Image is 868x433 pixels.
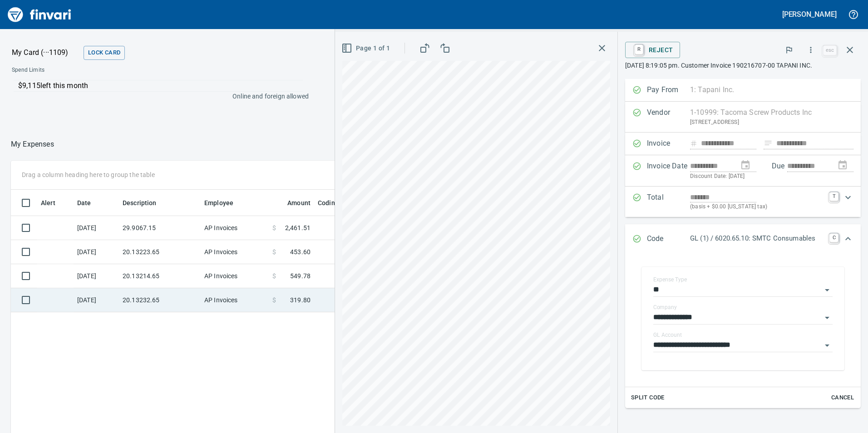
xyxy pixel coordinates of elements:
label: Company [653,305,677,310]
span: Split Code [631,393,665,403]
button: Page 1 of 1 [340,40,394,57]
label: GL Account [653,332,682,338]
p: Code [647,233,690,245]
button: [PERSON_NAME] [780,7,839,21]
span: Coding [318,197,350,208]
a: T [829,192,838,201]
button: RReject [625,42,680,58]
span: $ [272,223,276,232]
span: 453.60 [290,247,311,256]
td: 20.13232.65 [119,288,201,312]
p: Total [647,192,690,212]
span: 549.78 [290,271,311,280]
p: Drag a column heading here to group the table [22,170,155,179]
span: Alert [41,197,55,208]
span: Description [123,197,157,208]
nav: breadcrumb [11,139,54,150]
button: Open [821,339,833,352]
span: $ [272,295,276,305]
p: $9,115 left this month [18,80,303,91]
button: More [801,40,821,60]
button: Lock Card [84,46,125,60]
button: Split Code [629,391,667,405]
a: R [635,44,643,54]
div: Expand [625,254,861,408]
span: Close invoice [821,39,861,61]
span: $ [272,271,276,280]
span: 319.80 [290,295,311,305]
td: AP Invoices [201,264,269,288]
span: Alert [41,197,67,208]
td: [DATE] [74,216,119,240]
a: esc [823,45,837,55]
span: Amount [276,197,311,208]
td: [DATE] [74,264,119,288]
a: C [829,233,838,242]
p: (basis + $0.00 [US_STATE] tax) [690,202,824,212]
h5: [PERSON_NAME] [782,10,837,19]
span: Date [77,197,91,208]
td: 20.13223.65 [119,240,201,264]
span: Employee [204,197,233,208]
button: Flag [779,40,799,60]
td: AP Invoices [201,240,269,264]
button: Cancel [828,391,857,405]
span: $ [272,247,276,256]
p: [DATE] 8:19:05 pm. Customer Invoice 190216707-00 TAPANI INC. [625,61,861,70]
label: Expense Type [653,277,687,282]
td: 29.9067.15 [119,216,201,240]
span: Reject [632,42,673,58]
p: GL (1) / 6020.65.10: SMTC Consumables [690,233,824,244]
td: [DATE] [74,288,119,312]
td: AP Invoices [201,288,269,312]
span: Spend Limits [12,66,176,75]
span: Date [77,197,103,208]
div: Expand [625,224,861,254]
td: 20.13214.65 [119,264,201,288]
p: My Card (···1109) [12,47,80,58]
span: Coding [318,197,339,208]
span: Employee [204,197,245,208]
button: Open [821,311,833,324]
img: Finvari [5,4,74,25]
span: Page 1 of 1 [343,43,390,54]
span: Lock Card [88,48,120,58]
td: [DATE] [74,240,119,264]
div: Expand [625,187,861,217]
p: My Expenses [11,139,54,150]
span: Cancel [830,393,855,403]
span: Amount [287,197,311,208]
span: Description [123,197,168,208]
span: 2,461.51 [285,223,311,232]
td: AP Invoices [201,216,269,240]
p: Online and foreign allowed [5,92,309,101]
button: Open [821,284,833,296]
